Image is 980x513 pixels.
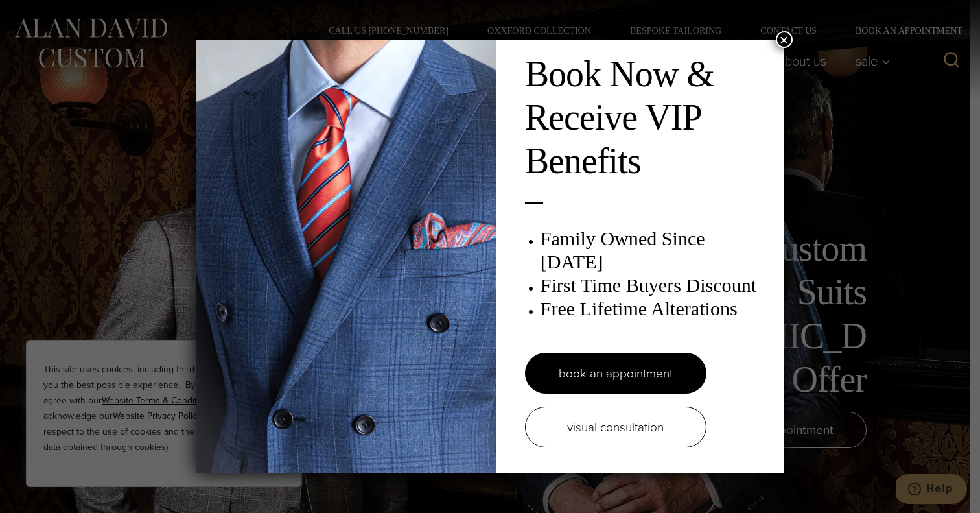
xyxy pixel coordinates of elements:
h3: First Time Buyers Discount [541,274,771,297]
button: Close [776,31,793,48]
span: Help [30,9,56,21]
a: visual consultation [525,407,706,447]
h3: Family Owned Since [DATE] [541,227,771,274]
a: book an appointment [525,353,706,394]
h2: Book Now & Receive VIP Benefits [525,53,771,184]
h3: Free Lifetime Alterations [541,297,771,320]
